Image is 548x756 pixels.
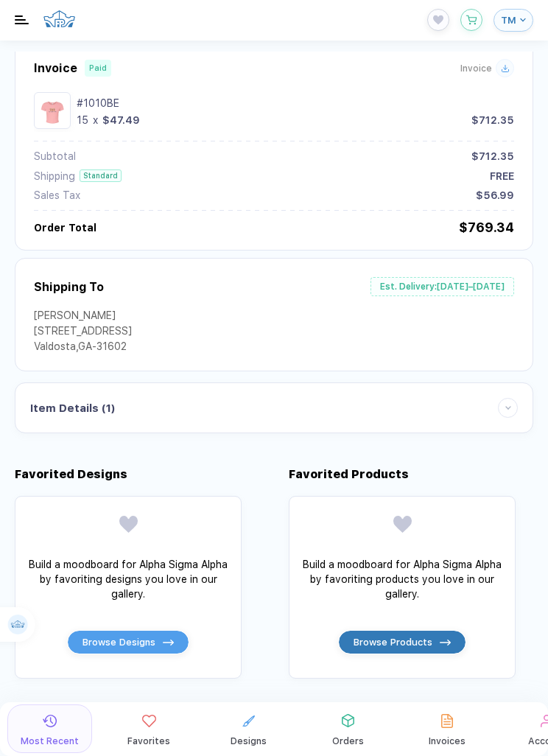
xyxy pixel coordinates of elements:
img: crown [43,4,76,32]
span: Invoice [34,61,77,75]
div: Standard [80,169,122,182]
button: link to icon [205,704,291,753]
div: Shipping [34,170,75,182]
span: Browse Designs [82,636,155,648]
button: TM [493,9,533,32]
button: link to icon [404,704,490,753]
div: Item Details ( 1 ) [30,402,115,415]
div: Favorited Designs [15,467,127,481]
div: #1010BE [77,97,514,109]
div: Valdosta , GA - 31602 [34,340,132,356]
div: FREE [490,170,514,182]
img: icon [440,640,450,645]
div: Build a moodboard for Alpha Sigma Alpha by favoriting designs you love in our gallery. [22,557,234,601]
div: $47.49 [102,114,140,126]
img: user profile [8,615,28,634]
img: aa0761a3-47fd-4197-83af-58fc664f479a_nt_front_1757302130466.jpg [38,96,67,125]
div: Est. Delivery: [DATE]–[DATE] [370,277,514,296]
div: Paid [89,63,107,73]
button: link to icon [107,704,192,753]
div: Shipping To [34,280,104,294]
div: $712.35 [471,150,514,162]
button: link to icon [305,704,390,753]
div: 15 [77,114,88,126]
span: Invoice [460,63,492,74]
img: menu [15,15,29,24]
div: [STREET_ADDRESS] [34,325,132,340]
div: Subtotal [34,150,76,162]
div: x [91,114,99,126]
button: Browse Productsicon [338,630,466,654]
button: Browse Designsicon [67,630,189,654]
div: $712.35 [471,114,514,126]
div: [PERSON_NAME] [34,309,132,325]
div: Order Total [34,222,96,234]
img: icon [163,640,173,645]
span: TM [501,15,516,26]
div: $56.99 [476,189,514,201]
button: link to icon [7,704,93,753]
div: $769.34 [459,220,514,235]
div: Sales Tax [34,189,80,201]
span: Browse Products [354,636,432,648]
div: Favorited Products [289,467,409,481]
div: Build a moodboard for Alpha Sigma Alpha by favoriting products you love in our gallery. [296,557,508,601]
